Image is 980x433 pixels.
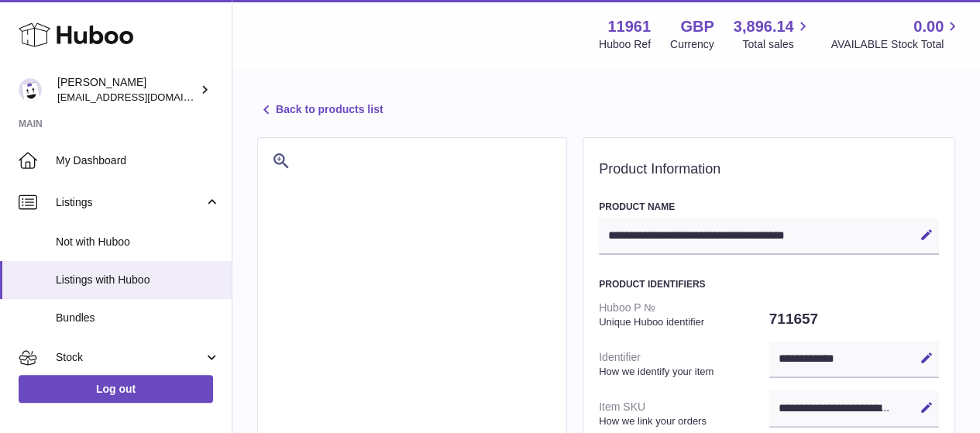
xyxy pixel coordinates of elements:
[830,16,961,52] a: 0.00 AVAILABLE Stock Total
[599,294,769,335] dt: Huboo P №
[599,37,651,52] div: Huboo Ref
[57,91,228,103] span: [EMAIL_ADDRESS][DOMAIN_NAME]
[742,37,811,52] span: Total sales
[19,78,42,101] img: internalAdmin-11961@internal.huboo.com
[680,16,714,37] strong: GBP
[599,344,769,384] dt: Identifier
[599,161,939,178] h2: Product Information
[599,278,939,290] h3: Product Identifiers
[56,235,220,249] span: Not with Huboo
[56,350,204,365] span: Stock
[769,303,940,335] dd: 711657
[599,414,765,428] strong: How we link your orders
[56,311,220,325] span: Bundles
[734,16,794,37] span: 3,896.14
[670,37,714,52] div: Currency
[257,101,383,119] a: Back to products list
[913,16,944,37] span: 0.00
[599,315,765,329] strong: Unique Huboo identifier
[607,16,651,37] strong: 11961
[57,75,197,105] div: [PERSON_NAME]
[56,195,204,210] span: Listings
[734,16,812,52] a: 3,896.14 Total sales
[830,37,961,52] span: AVAILABLE Stock Total
[56,273,220,287] span: Listings with Huboo
[19,375,213,403] a: Log out
[599,201,939,213] h3: Product Name
[599,365,765,379] strong: How we identify your item
[56,153,220,168] span: My Dashboard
